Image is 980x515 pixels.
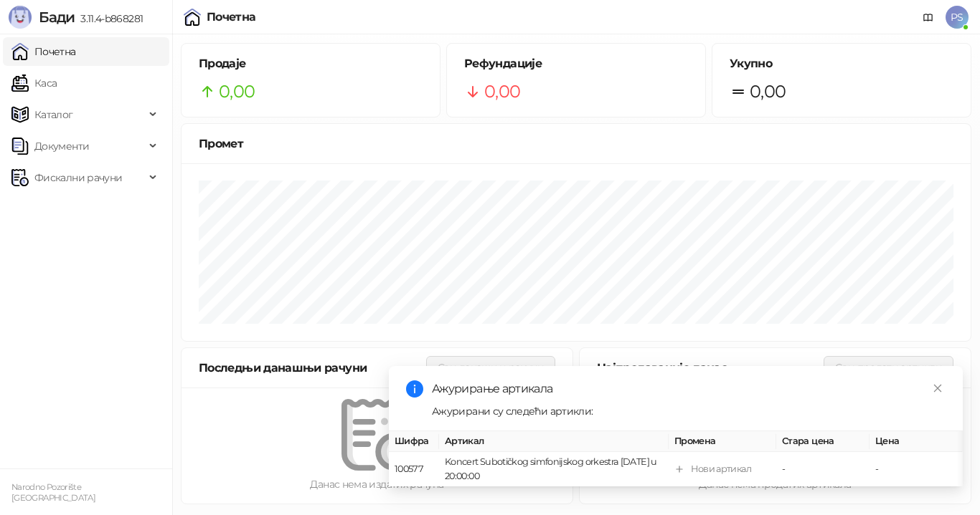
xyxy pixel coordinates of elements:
div: Ажурирање артикала [432,380,946,398]
div: Промет [199,135,953,153]
a: Документација [917,6,940,29]
span: 0,00 [484,78,520,105]
h5: Рефундације [464,55,688,72]
span: 0,00 [219,78,255,105]
th: Цена [870,431,963,452]
td: - [870,452,963,487]
span: Фискални рачуни [34,163,122,192]
div: Почетна [207,11,256,23]
div: Нови артикал [691,462,751,476]
span: Каталог [34,100,73,129]
span: close [933,383,943,393]
span: 3.11.4-b868281 [75,12,143,25]
div: Ажурирани су следећи артикли: [432,403,946,419]
th: Стара цена [776,431,870,452]
span: info-circle [406,380,423,398]
span: Бади [39,9,75,26]
a: Почетна [11,37,76,66]
div: Најпродаваније данас [597,359,824,377]
img: Logo [9,6,32,29]
button: Сви продати артикли [824,356,953,379]
th: Шифра [389,431,439,452]
button: Сви данашњи рачуни [426,356,555,379]
span: Документи [34,132,89,160]
td: Koncert Subotičkog simfonijskog orkestra [DATE] u 20:00:00 [439,452,669,487]
small: Narodno Pozorište [GEOGRAPHIC_DATA] [11,482,95,503]
h5: Укупно [730,55,953,72]
th: Промена [669,431,776,452]
span: PS [946,6,969,29]
div: Данас нема издатих рачуна [204,476,550,492]
div: Последњи данашњи рачуни [199,359,426,377]
td: 100577 [389,452,439,487]
td: - [776,452,870,487]
a: Close [930,380,946,396]
span: 0,00 [750,78,786,105]
h5: Продаје [199,55,423,72]
th: Артикал [439,431,669,452]
a: Каса [11,69,57,97]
